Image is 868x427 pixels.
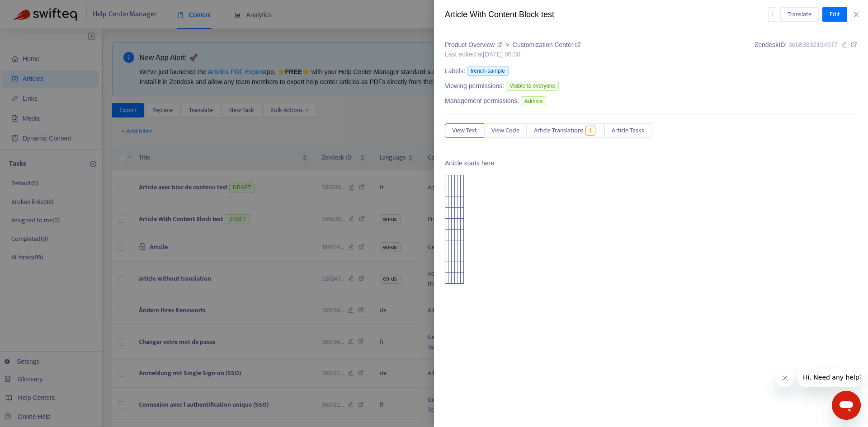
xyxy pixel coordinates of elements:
[788,9,811,19] span: Translate
[853,11,860,18] span: close
[445,41,504,48] a: Product Overview
[769,11,776,17] span: more
[797,367,861,387] iframe: Message from company
[452,126,477,136] span: View Text
[484,123,527,138] button: View Code
[776,369,794,387] iframe: Close message
[445,96,519,106] span: Management permissions:
[780,7,819,22] button: Translate
[463,324,857,349] pre: This is a content block examplehjjj kl;kl;
[604,123,651,138] button: Article Tasks
[445,66,465,76] span: Labels:
[445,373,500,382] img: Scented Rose.gif
[521,96,546,106] span: Admins
[5,6,65,14] span: Hi. Need any help?
[445,159,857,168] p: Article starts here
[445,40,580,50] div: >
[445,9,768,21] div: Article With Content Block test
[445,123,484,138] button: View Text
[768,7,777,22] button: more
[513,41,581,48] a: Customization Center
[467,66,509,76] span: french-sample
[506,81,559,91] span: Visible to everyone
[832,391,861,420] iframe: Button to launch messaging window
[822,7,847,22] button: Edit
[445,50,580,59] div: Last edited at [DATE] 06:30
[534,126,584,136] span: Article Translations
[850,10,863,19] button: Close
[491,126,519,136] span: View Code
[755,40,857,59] div: Zendesk ID:
[585,126,596,136] span: 1
[445,81,504,91] span: Viewing permissions:
[527,123,604,138] button: Article Translations1
[612,126,644,136] span: Article Tasks
[788,41,838,48] span: 36683832194577
[445,356,857,366] p: hellowwwwwwwwwwwwwwww
[445,291,483,300] img: blobid0.dat
[445,307,857,316] p: Content block below
[830,9,840,19] span: Edit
